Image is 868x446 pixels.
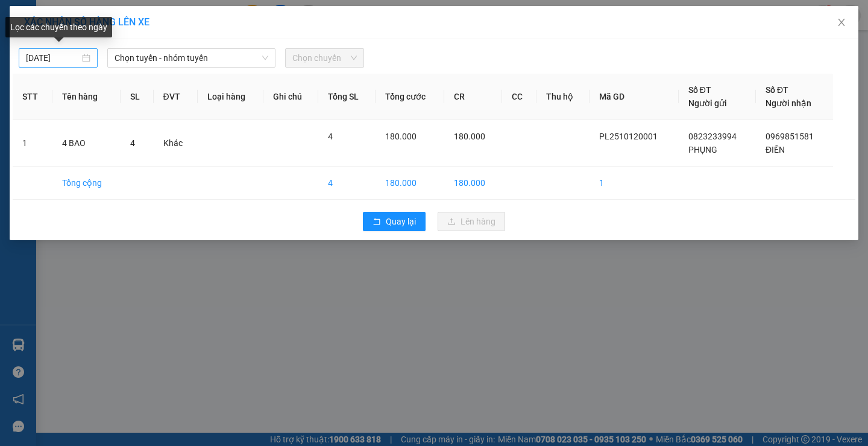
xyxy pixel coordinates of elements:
[363,212,426,231] button: rollbackQuay lại
[536,74,590,120] th: Thu hộ
[154,120,198,167] td: Khác
[688,85,711,95] span: Số ĐT
[444,74,502,120] th: CR
[52,74,120,120] th: Tên hàng
[5,17,112,37] div: Lọc các chuyến theo ngày
[373,217,381,227] span: rollback
[599,132,658,141] span: PL2510120001
[376,167,444,200] td: 180.000
[454,132,485,141] span: 180.000
[130,138,135,148] span: 4
[376,74,444,120] th: Tổng cước
[318,74,376,120] th: Tổng SL
[292,49,357,67] span: Chọn chuyến
[121,74,154,120] th: SL
[837,18,846,27] span: close
[385,132,417,141] span: 180.000
[825,6,858,40] button: Close
[766,145,785,155] span: ĐIỀN
[688,98,727,108] span: Người gửi
[438,212,505,231] button: uploadLên hàng
[444,167,502,200] td: 180.000
[590,74,679,120] th: Mã GD
[688,145,717,155] span: PHỤNG
[262,54,269,62] span: down
[24,16,149,28] span: XÁC NHẬN SỐ HÀNG LÊN XE
[766,85,788,95] span: Số ĐT
[198,74,263,120] th: Loại hàng
[386,215,416,228] span: Quay lại
[115,49,268,67] span: Chọn tuyến - nhóm tuyến
[590,167,679,200] td: 1
[13,74,52,120] th: STT
[263,74,319,120] th: Ghi chú
[52,120,120,167] td: 4 BAO
[766,98,811,108] span: Người nhận
[688,132,737,141] span: 0823233994
[52,167,120,200] td: Tổng cộng
[13,120,52,167] td: 1
[26,51,80,65] input: 13/10/2025
[328,132,333,141] span: 4
[766,132,814,141] span: 0969851581
[154,74,198,120] th: ĐVT
[502,74,536,120] th: CC
[318,167,376,200] td: 4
